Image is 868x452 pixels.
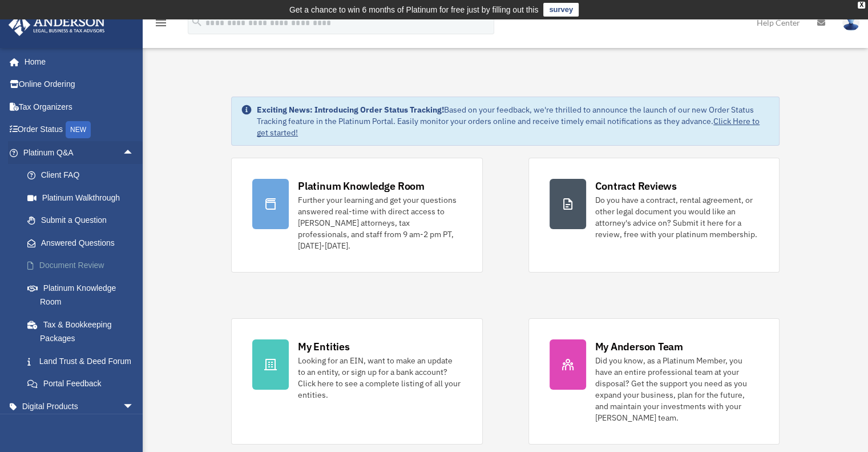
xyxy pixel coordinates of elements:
a: survey [543,3,579,17]
a: My Entities Looking for an EIN, want to make an update to an entity, or sign up for a bank accoun... [231,318,482,445]
a: Portal Feedback [16,373,151,395]
div: My Anderson Team [595,339,683,354]
a: Order StatusNEW [8,118,151,142]
a: Tax Organizers [8,95,151,118]
div: Looking for an EIN, want to make an update to an entity, or sign up for a bank account? Click her... [298,355,461,401]
div: Contract Reviews [595,179,677,193]
div: close [858,2,865,9]
span: arrow_drop_down [123,395,146,418]
div: Based on your feedback, we're thrilled to announce the launch of our new Order Status Tracking fe... [257,104,770,138]
a: Contract Reviews Do you have a contract, rental agreement, or other legal document you would like... [528,158,780,273]
a: My Anderson Team Did you know, as a Platinum Member, you have an entire professional team at your... [528,318,780,445]
div: Platinum Knowledge Room [298,179,425,193]
div: Do you have a contract, rental agreement, or other legal document you would like an attorney's ad... [595,194,758,240]
a: Submit a Question [16,209,151,232]
a: Answered Questions [16,231,151,254]
img: Anderson Advisors Platinum Portal [5,14,108,36]
a: Platinum Walkthrough [16,186,151,209]
a: Client FAQ [16,164,151,187]
div: Further your learning and get your questions answered real-time with direct access to [PERSON_NAM... [298,194,461,251]
a: Online Ordering [8,73,151,96]
span: arrow_drop_up [123,141,146,165]
div: NEW [66,121,91,138]
div: Get a chance to win 6 months of Platinum for free just by filling out this [289,3,539,17]
a: Land Trust & Deed Forum [16,350,151,373]
a: menu [154,20,168,30]
div: My Entities [298,339,349,354]
a: Platinum Knowledge Room Further your learning and get your questions answered real-time with dire... [231,158,482,273]
i: search [191,15,203,28]
a: Tax & Bookkeeping Packages [16,313,151,350]
a: Document Review [16,254,151,277]
a: Digital Productsarrow_drop_down [8,395,151,418]
div: Did you know, as a Platinum Member, you have an entire professional team at your disposal? Get th... [595,355,758,423]
strong: Exciting News: Introducing Order Status Tracking! [257,105,444,115]
img: User Pic [842,14,859,31]
a: Platinum Knowledge Room [16,277,151,313]
a: Platinum Q&Aarrow_drop_up [8,141,151,164]
a: Click Here to get started! [257,116,760,138]
a: Home [8,50,146,73]
i: menu [154,16,168,30]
